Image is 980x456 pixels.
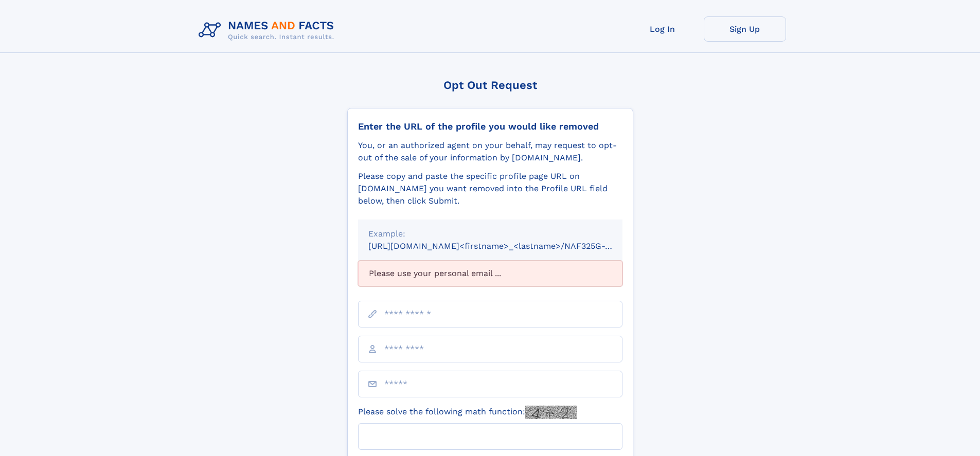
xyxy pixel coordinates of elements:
div: Please copy and paste the specific profile page URL on [DOMAIN_NAME] you want removed into the Pr... [358,170,622,207]
div: Please use your personal email ... [358,261,622,286]
a: Log In [621,16,704,42]
div: You, or an authorized agent on your behalf, may request to opt-out of the sale of your informatio... [358,139,622,164]
div: Opt Out Request [347,79,633,92]
div: Enter the URL of the profile you would like removed [358,121,622,132]
small: [URL][DOMAIN_NAME]<firstname>_<lastname>/NAF325G-xxxxxxxx [368,241,642,251]
a: Sign Up [704,16,786,42]
label: Please solve the following math function: [358,406,577,419]
div: Example: [368,228,612,240]
img: Logo Names and Facts [194,16,343,44]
